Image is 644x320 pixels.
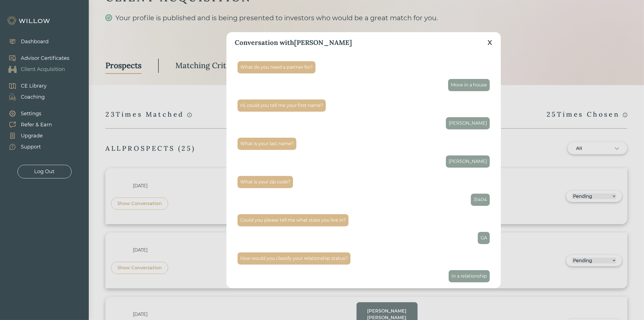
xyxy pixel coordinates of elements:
[474,196,487,203] div: 31404
[21,38,49,45] div: Dashboard
[21,121,52,129] div: Refer & Earn
[240,255,348,262] div: How would you classify your relationship status?
[449,120,487,127] div: [PERSON_NAME]
[3,91,47,103] a: Coaching
[3,108,52,119] a: Settings
[21,132,43,140] div: Upgrade
[488,38,493,48] div: X
[451,82,487,88] div: Move in a house
[240,64,313,71] div: What do you need a partner for?
[240,102,323,109] div: Hi, could you tell me your first name?
[235,38,352,48] div: Conversation with [PERSON_NAME]
[21,143,41,151] div: Support
[21,66,65,73] div: Client Acquisition
[3,53,69,64] a: Advisor Certificates
[21,93,45,101] div: Coaching
[240,140,294,147] div: What is your last name?
[3,36,49,47] a: Dashboard
[451,273,487,280] div: In a relationship
[21,55,69,62] div: Advisor Certificates
[3,64,69,75] a: Client Acquisition
[7,16,51,25] img: Willow
[21,82,47,90] div: CE Library
[3,80,47,91] a: CE Library
[481,235,487,241] div: GA
[34,168,55,175] div: Log Out
[3,130,52,141] a: Upgrade
[240,179,290,185] div: What is your zip code?
[3,119,52,130] a: Refer & Earn
[449,158,487,165] div: [PERSON_NAME]
[21,110,41,117] div: Settings
[240,217,346,224] div: Could you please tell me what state you live in?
